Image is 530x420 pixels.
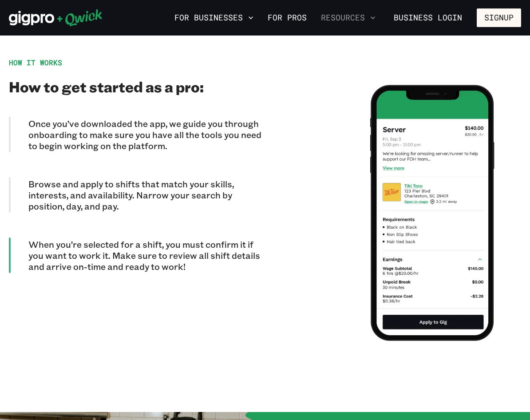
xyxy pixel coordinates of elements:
[317,10,379,25] button: Resources
[9,177,265,213] div: Browse and apply to shifts that match your skills, interests, and availability. Narrow your searc...
[386,8,470,27] a: Business Login
[28,178,265,212] p: Browse and apply to shifts that match your skills, interests, and availability. Narrow your searc...
[9,78,265,95] h2: How to get started as a pro:
[9,117,265,152] div: Once you’ve downloaded the app, we guide you through onboarding to make sure you have all the too...
[171,10,257,25] button: For Businesses
[28,239,265,272] p: When you’re selected for a shift, you must confirm it if you want to work it. Make sure to review...
[264,10,310,25] a: For Pros
[28,118,265,151] p: Once you’ve downloaded the app, we guide you through onboarding to make sure you have all the too...
[370,85,494,341] img: Step 3: Apply to Gig
[477,8,521,27] button: Signup
[9,58,265,67] div: HOW IT WORKS
[9,238,265,273] div: When you’re selected for a shift, you must confirm it if you want to work it. Make sure to review...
